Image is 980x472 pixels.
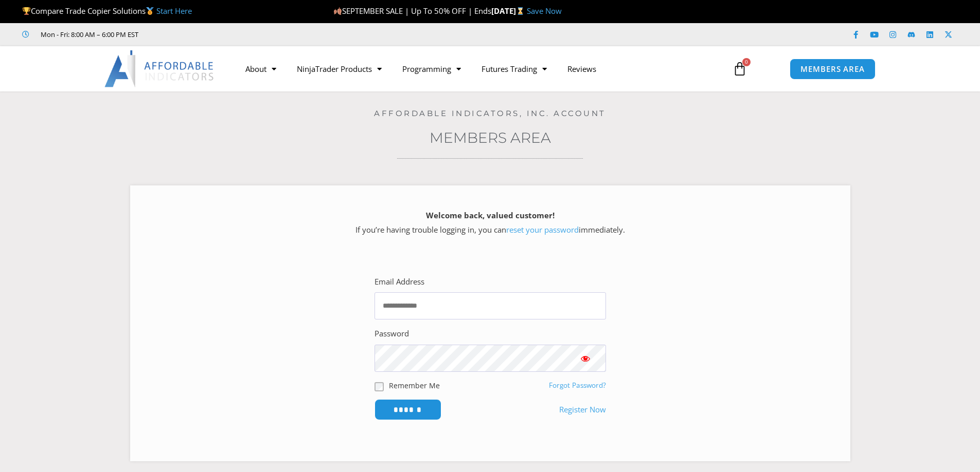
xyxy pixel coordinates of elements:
[491,6,527,16] strong: [DATE]
[506,224,579,235] a: reset your password
[156,6,192,16] a: Start Here
[153,29,307,40] iframe: Customer reviews powered by Trustpilot
[392,57,471,81] a: Programming
[374,108,606,118] a: Affordable Indicators, Inc. Account
[334,7,342,15] img: 🍂
[557,57,607,81] a: Reviews
[717,54,762,84] a: 0
[742,58,751,66] span: 0
[287,57,392,81] a: NinjaTrader Products
[790,59,876,80] a: MEMBERS AREA
[235,57,287,81] a: About
[559,403,606,417] a: Register Now
[104,50,215,87] img: LogoAI | Affordable Indicators – NinjaTrader
[426,210,555,220] strong: Welcome back, valued customer!
[389,380,440,391] label: Remember Me
[527,6,562,16] a: Save Now
[23,7,30,15] img: 🏆
[516,7,524,15] img: ⌛
[333,6,491,16] span: SEPTEMBER SALE | Up To 50% OFF | Ends
[565,345,606,372] button: Show password
[235,57,721,81] nav: Menu
[375,327,409,341] label: Password
[430,129,551,146] a: Members Area
[471,57,557,81] a: Futures Trading
[800,65,865,73] span: MEMBERS AREA
[148,209,832,237] p: If you’re having trouble logging in, you can immediately.
[549,381,606,390] a: Forgot Password?
[22,6,192,16] span: Compare Trade Copier Solutions
[146,7,154,15] img: 🥇
[38,28,138,41] span: Mon - Fri: 8:00 AM – 6:00 PM EST
[375,275,424,289] label: Email Address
